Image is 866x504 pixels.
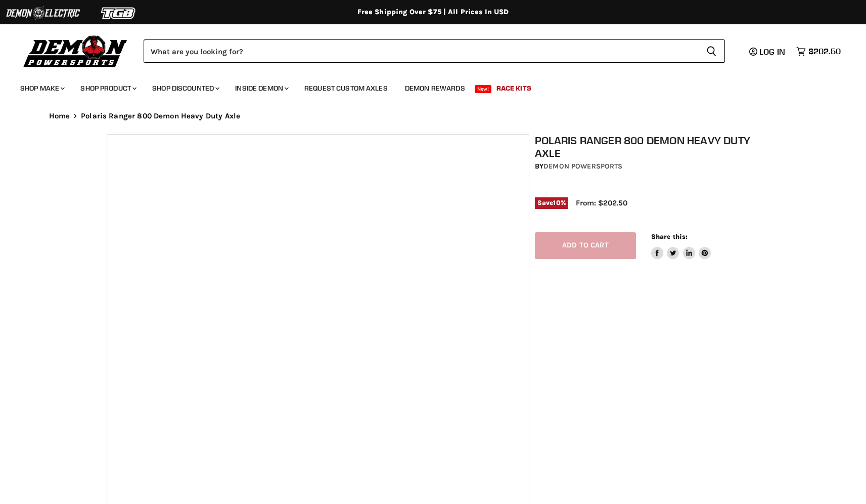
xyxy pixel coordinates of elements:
span: 10 [553,199,560,206]
input: Search [144,39,698,63]
a: Race Kits [489,78,539,99]
a: $202.50 [791,44,846,59]
button: Search [698,39,725,63]
div: Free Shipping Over $75 | All Prices In USD [29,8,838,17]
a: Demon Rewards [397,78,473,99]
a: Home [49,112,70,120]
span: New! [475,85,492,93]
span: $202.50 [808,47,841,56]
a: Inside Demon [227,78,295,99]
span: From: $202.50 [576,198,627,207]
ul: Main menu [13,74,838,99]
form: Product [144,39,725,63]
img: Demon Electric Logo 2 [5,4,81,23]
span: Polaris Ranger 800 Demon Heavy Duty Axle [81,112,240,120]
span: Log in [759,47,785,57]
a: Shop Discounted [145,78,225,99]
aside: Share this: [651,232,711,259]
img: TGB Logo 2 [81,4,157,23]
a: Shop Make [13,78,71,99]
a: Demon Powersports [543,162,622,171]
div: by [535,161,765,172]
img: Demon Powersports [20,33,131,69]
a: Log in [745,47,791,56]
span: Share this: [651,233,688,240]
nav: Breadcrumbs [29,112,838,120]
a: Shop Product [73,78,143,99]
span: Save % [535,197,568,208]
a: Request Custom Axles [297,78,395,99]
h1: Polaris Ranger 800 Demon Heavy Duty Axle [535,134,765,159]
